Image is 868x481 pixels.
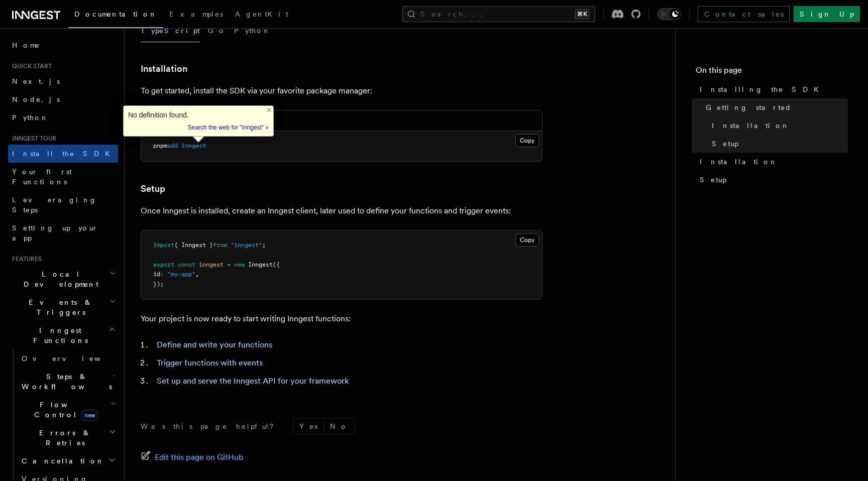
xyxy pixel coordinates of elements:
[153,271,160,278] span: id
[712,121,790,131] span: Installation
[8,163,118,191] a: Your first Functions
[153,281,164,288] span: });
[8,325,108,345] span: Inngest Functions
[155,450,244,464] span: Edit this page on GitHub
[157,358,263,368] a: Trigger functions with events
[12,168,72,186] span: Your first Functions
[234,261,245,268] span: new
[141,20,200,42] button: TypeScript
[153,242,174,249] span: import
[18,396,118,424] button: Flow Controlnew
[18,428,109,448] span: Errors & Retries
[515,233,539,247] button: Copy
[18,456,104,466] span: Cancellation
[402,6,595,22] button: Search...⌘K
[696,171,848,189] a: Setup
[794,6,860,22] a: Sign Up
[8,62,52,70] span: Quick start
[167,271,195,278] span: "my-app"
[8,90,118,108] a: Node.js
[708,135,848,153] a: Setup
[12,196,97,214] span: Leveraging Steps
[696,64,848,80] h4: On this page
[167,142,178,149] span: add
[163,3,229,27] a: Examples
[231,242,262,249] span: "inngest"
[18,452,118,470] button: Cancellation
[12,224,98,242] span: Setting up your app
[141,62,187,76] a: Installation
[8,191,118,219] a: Leveraging Steps
[8,321,118,349] button: Inngest Functions
[8,219,118,247] a: Setting up your app
[12,113,49,122] span: Python
[74,10,157,18] span: Documentation
[696,80,848,98] a: Installing the SDK
[12,95,60,103] span: Node.js
[174,242,213,249] span: { Inngest }
[141,204,542,218] p: Once Inngest is installed, create an Inngest client, later used to define your functions and trig...
[141,450,244,464] a: Edit this page on GitHub
[18,349,118,368] a: Overview
[157,376,349,386] a: Set up and serve the Inngest API for your framework
[153,261,174,268] span: export
[8,36,118,54] a: Home
[248,261,273,268] span: Inngest
[12,150,116,158] span: Install the SDK
[208,20,226,42] button: Go
[141,182,165,196] a: Setup
[8,135,56,143] span: Inngest tour
[234,20,271,42] button: Python
[157,340,272,349] a: Define and write your functions
[169,10,223,18] span: Examples
[195,271,199,278] span: ,
[178,261,195,268] span: const
[262,242,266,249] span: ;
[712,139,738,149] span: Setup
[698,6,790,22] a: Contact sales
[8,145,118,163] a: Install the SDK
[8,72,118,90] a: Next.js
[700,175,726,185] span: Setup
[700,84,825,94] span: Installing the SDK
[160,271,164,278] span: :
[700,157,778,167] span: Installation
[229,3,294,27] a: AgentKit
[515,134,539,147] button: Copy
[235,10,288,18] span: AgentKit
[273,261,280,268] span: ({
[657,8,681,20] button: Toggle dark mode
[227,261,231,268] span: =
[18,368,118,396] button: Steps & Workflows
[81,410,98,421] span: new
[293,419,323,434] button: Yes
[8,269,110,289] span: Local Development
[8,108,118,127] a: Python
[575,9,589,19] kbd: ⌘K
[696,153,848,171] a: Installation
[12,77,60,85] span: Next.js
[12,40,40,50] span: Home
[8,265,118,293] button: Local Development
[22,354,125,363] span: Overview
[141,312,542,326] p: Your project is now ready to start writing Inngest functions:
[8,293,118,321] button: Events & Triggers
[181,142,206,149] span: inngest
[18,424,118,452] button: Errors & Retries
[18,372,112,392] span: Steps & Workflows
[8,255,42,263] span: Features
[141,84,542,98] p: To get started, install the SDK via your favorite package manager:
[153,142,167,149] span: pnpm
[141,421,281,431] p: Was this page helpful?
[708,116,848,135] a: Installation
[199,261,224,268] span: inngest
[18,400,111,420] span: Flow Control
[8,297,110,317] span: Events & Triggers
[324,419,354,434] button: No
[706,102,792,112] span: Getting started
[213,242,227,249] span: from
[702,98,848,116] a: Getting started
[68,3,163,28] a: Documentation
